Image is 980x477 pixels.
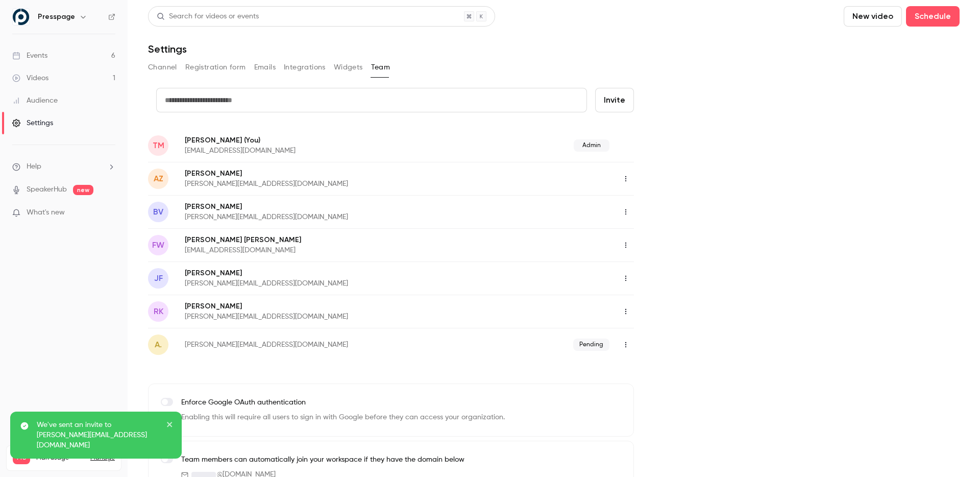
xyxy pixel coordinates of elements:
button: Invite [595,88,634,112]
div: Search for videos or events [157,11,259,22]
button: Emails [254,59,276,76]
p: Enabling this will require all users to sign in with Google before they can access your organizat... [181,412,505,423]
span: Admin [574,139,609,152]
span: What's new [27,207,65,218]
div: Settings [12,118,53,128]
button: Schedule [906,6,960,27]
p: [PERSON_NAME] [PERSON_NAME] [185,235,459,245]
span: TM [153,139,164,152]
p: [PERSON_NAME] [185,135,435,146]
p: Team members can automatically join your workspace if they have the domain below [181,455,464,465]
button: Widgets [334,59,363,76]
button: Integrations [284,59,326,76]
li: help-dropdown-opener [12,161,115,172]
p: [PERSON_NAME][EMAIL_ADDRESS][DOMAIN_NAME] [185,179,483,189]
button: close [166,420,174,432]
div: Events [12,51,47,61]
span: FW [152,239,164,251]
span: Pending [573,339,609,351]
p: We've sent an invite to [PERSON_NAME][EMAIL_ADDRESS][DOMAIN_NAME] [37,420,159,450]
span: JF [154,272,163,284]
div: Videos [12,73,48,83]
p: [PERSON_NAME] [185,169,483,179]
p: Enforce Google OAuth authentication [181,397,505,408]
button: Channel [148,59,177,76]
button: Registration form [185,59,246,76]
span: a. [155,339,162,351]
p: [PERSON_NAME] [185,301,483,312]
h1: Settings [148,43,187,55]
h6: Presspage [38,12,75,22]
span: BV [153,206,163,218]
span: (You) [242,135,260,146]
span: AZ [154,173,163,185]
p: [PERSON_NAME] [185,202,483,212]
p: [EMAIL_ADDRESS][DOMAIN_NAME] [185,146,435,156]
button: New video [844,6,902,27]
img: Presspage [13,9,29,25]
button: Team [371,59,390,76]
p: [PERSON_NAME] [185,268,483,278]
iframe: Noticeable Trigger [103,208,115,218]
span: new [73,185,93,195]
p: [PERSON_NAME][EMAIL_ADDRESS][DOMAIN_NAME] [185,340,461,350]
p: [PERSON_NAME][EMAIL_ADDRESS][DOMAIN_NAME] [185,278,483,289]
span: Help [27,161,41,172]
p: [PERSON_NAME][EMAIL_ADDRESS][DOMAIN_NAME] [185,212,483,222]
p: [PERSON_NAME][EMAIL_ADDRESS][DOMAIN_NAME] [185,312,483,322]
span: RK [154,305,163,318]
p: [EMAIL_ADDRESS][DOMAIN_NAME] [185,245,459,255]
div: Audience [12,96,58,106]
a: SpeakerHub [27,184,67,195]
